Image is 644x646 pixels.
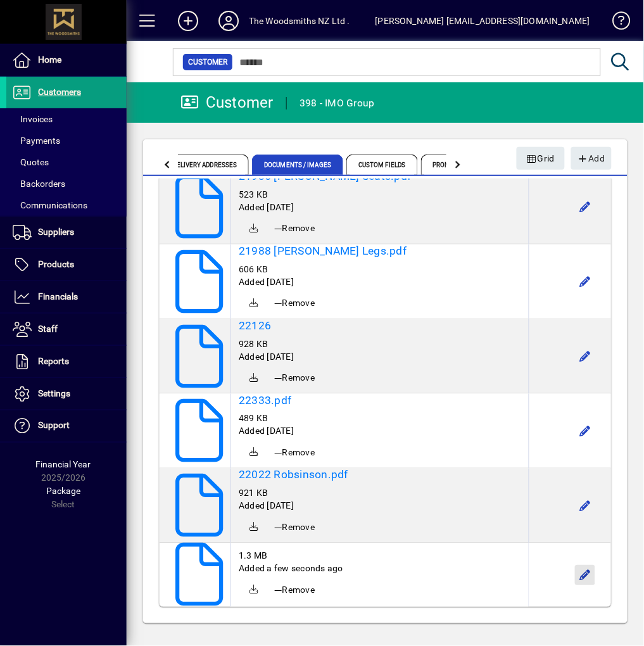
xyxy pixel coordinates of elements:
span: Remove [274,446,315,459]
span: Backorders [13,179,65,189]
div: 398 - IMO Group [300,93,375,113]
span: Quotes [13,157,49,167]
span: Delivery Addresses [161,155,249,175]
span: Support [38,421,70,431]
a: 22333.pdf [239,394,521,407]
button: Remove [269,516,320,538]
button: Edit [575,346,595,367]
a: Knowledge Base [603,3,628,44]
a: 22022 Robsinson.pdf [239,469,521,482]
span: Customers [38,87,81,97]
span: Grid [527,148,555,169]
a: Download [239,288,269,319]
div: 523 KB [239,188,521,201]
a: Staff [6,313,127,345]
a: Home [6,44,127,76]
div: Added [DATE] [239,500,521,512]
div: Customer [180,92,274,113]
div: Added [DATE] [239,350,521,363]
span: Products [38,259,74,269]
a: Communications [6,194,127,216]
a: Payments [6,130,127,151]
a: Financials [6,281,127,313]
a: Products [6,249,127,281]
a: 22126 [239,319,521,332]
span: Remove [274,371,315,384]
span: Remove [274,222,315,234]
span: Financial Year [36,460,91,470]
span: Prompts [421,155,475,175]
span: Invoices [13,114,53,124]
div: The Woodsmiths NZ Ltd . [249,11,350,31]
button: Edit [575,496,595,516]
a: Invoices [6,108,127,130]
button: Remove [269,291,320,314]
a: Support [6,410,127,442]
a: Download [239,512,269,543]
span: Communications [13,200,87,210]
a: Download [239,213,269,244]
button: Remove [269,441,320,464]
button: Remove [269,578,320,601]
span: Remove [274,583,315,596]
button: Edit [575,272,595,292]
button: Remove [269,217,320,239]
a: Download [239,438,269,468]
a: Backorders [6,173,127,194]
span: Staff [38,324,58,334]
div: 921 KB [239,487,521,500]
a: Download [239,363,269,393]
div: Added [DATE] [239,275,521,288]
span: Add [578,148,605,169]
button: Grid [517,147,565,170]
span: Customer [188,56,227,68]
a: 21988 [PERSON_NAME] Legs.pdf [239,244,521,258]
span: Payments [13,136,60,146]
button: Profile [208,9,249,32]
span: Remove [274,521,315,533]
span: Remove [274,296,315,309]
div: Added [DATE] [239,201,521,213]
span: Custom Fields [346,155,417,175]
button: Edit [575,565,595,585]
a: Reports [6,346,127,377]
button: Add [571,147,612,170]
div: 489 KB [239,412,521,425]
div: 606 KB [239,263,521,275]
span: Package [46,486,80,497]
span: Settings [38,388,70,398]
button: Add [168,9,208,32]
span: Reports [38,356,69,366]
span: Financials [38,291,78,301]
span: Documents / Images [252,155,343,175]
div: [PERSON_NAME] [EMAIL_ADDRESS][DOMAIN_NAME] [376,11,590,31]
div: 928 KB [239,338,521,350]
div: Added a few seconds ago [239,562,521,575]
button: Edit [575,197,595,217]
a: Suppliers [6,217,127,248]
button: Edit [575,421,595,441]
div: 1.3 MB [239,550,521,562]
a: Settings [6,378,127,410]
a: Download [239,575,269,605]
span: Suppliers [38,227,74,237]
a: Quotes [6,151,127,173]
span: Home [38,54,61,65]
button: Remove [269,366,320,389]
div: Added [DATE] [239,425,521,438]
